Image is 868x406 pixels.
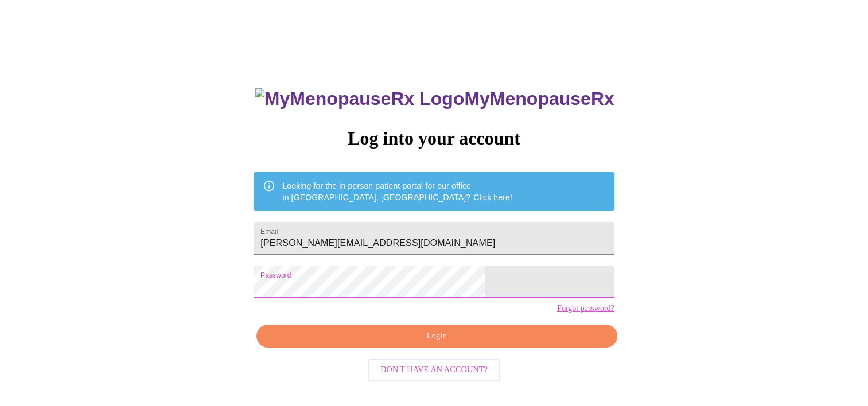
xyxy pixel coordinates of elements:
a: Don't have an account? [365,364,503,374]
span: Login [270,329,604,343]
h3: MyMenopauseRx [255,88,614,110]
img: MyMenopauseRx Logo [255,88,464,110]
a: Click here! [473,193,512,202]
div: Looking for the in person patient portal for our office in [GEOGRAPHIC_DATA], [GEOGRAPHIC_DATA]? [282,175,512,208]
span: Don't have an account? [380,363,488,377]
button: Don't have an account? [368,359,500,381]
h3: Log into your account [254,128,614,149]
a: Forgot password? [557,304,614,313]
button: Login [256,325,617,348]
